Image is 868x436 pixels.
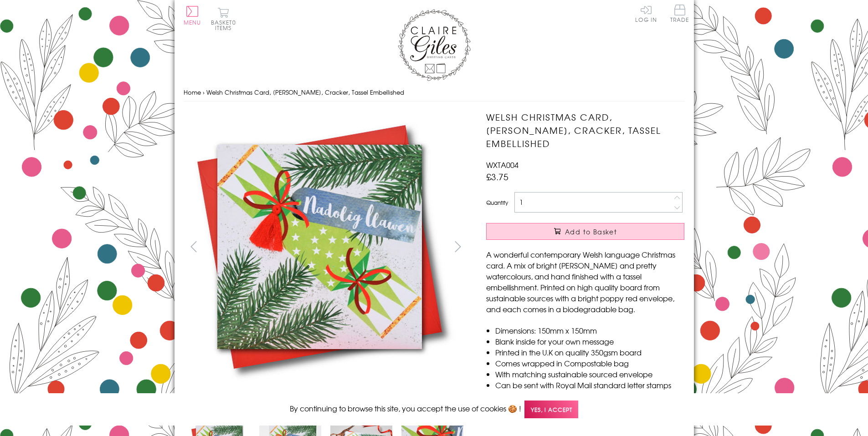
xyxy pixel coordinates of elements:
[486,249,684,314] p: A wonderful contemporary Welsh language Christmas card. A mix of bright [PERSON_NAME] and pretty ...
[398,9,471,81] img: Claire Giles Greetings Cards
[495,336,684,347] li: Blank inside for your own message
[486,159,519,170] span: WXTA004
[184,6,201,25] button: Menu
[486,198,508,207] label: Quantity
[486,111,684,150] h1: Welsh Christmas Card, [PERSON_NAME], Cracker, Tassel Embellished
[524,401,578,418] span: Yes, I accept
[495,380,684,390] li: Can be sent with Royal Mail standard letter stamps
[203,88,205,96] span: ›
[211,7,236,30] button: Basket0 items
[495,347,684,358] li: Printed in the U.K on quality 350gsm board
[670,5,689,24] a: Trade
[206,88,404,96] span: Welsh Christmas Card, [PERSON_NAME], Cracker, Tassel Embellished
[184,236,204,257] button: prev
[215,18,236,32] span: 0 items
[184,83,685,102] nav: breadcrumbs
[486,170,508,183] span: £3.75
[486,223,684,240] button: Add to Basket
[495,369,684,380] li: With matching sustainable sourced envelope
[184,18,201,26] span: Menu
[447,236,468,257] button: next
[184,88,201,96] a: Home
[565,227,617,236] span: Add to Basket
[183,111,457,383] img: Welsh Christmas Card, Nadolig Llawen, Cracker, Tassel Embellished
[495,358,684,369] li: Comes wrapped in Compostable bag
[495,325,684,336] li: Dimensions: 150mm x 150mm
[468,111,741,384] img: Welsh Christmas Card, Nadolig Llawen, Cracker, Tassel Embellished
[670,5,689,22] span: Trade
[635,5,657,22] a: Log In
